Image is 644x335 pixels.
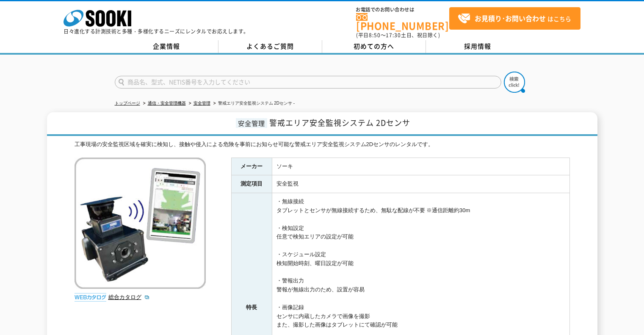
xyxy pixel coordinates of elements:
[64,29,249,34] p: 日々進化する計測技術と多種・多様化するニーズにレンタルでお応えします。
[386,31,401,39] span: 17:30
[356,7,449,12] span: お電話でのお問い合わせは
[148,101,186,105] a: 通信・安全管理機器
[272,175,569,193] td: 安全監視
[458,12,571,25] span: はこちら
[115,101,140,105] a: トップページ
[322,40,426,53] a: 初めての方へ
[75,293,106,302] img: webカタログ
[231,175,272,193] th: 測定項目
[75,158,206,289] img: 警戒エリア安全監視システム 2Dセンサ -
[236,118,267,128] span: 安全管理
[218,40,322,53] a: よくあるご質問
[231,158,272,175] th: メーカー
[354,42,394,51] span: 初めての方へ
[356,31,440,39] span: (平日 ～ 土日、祝日除く)
[115,40,218,53] a: 企業情報
[475,13,546,23] strong: お見積り･お問い合わせ
[75,140,570,149] div: 工事現場の安全監視区域を確実に検知し、接触や侵入による危険を事前にお知らせ可能な警戒エリア安全監視システム2Dセンサのレンタルです。
[115,76,501,89] input: 商品名、型式、NETIS番号を入力してください
[426,40,530,53] a: 採用情報
[449,7,580,30] a: お見積り･お問い合わせはこちら
[108,294,150,300] a: 総合カタログ
[504,72,525,93] img: btn_search.png
[269,117,410,128] span: 警戒エリア安全監視システム 2Dセンサ
[272,158,569,175] td: ソーキ
[212,99,295,108] li: 警戒エリア安全監視システム 2Dセンサ -
[369,31,381,39] span: 8:50
[193,101,210,105] a: 安全管理
[356,13,449,30] a: [PHONE_NUMBER]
